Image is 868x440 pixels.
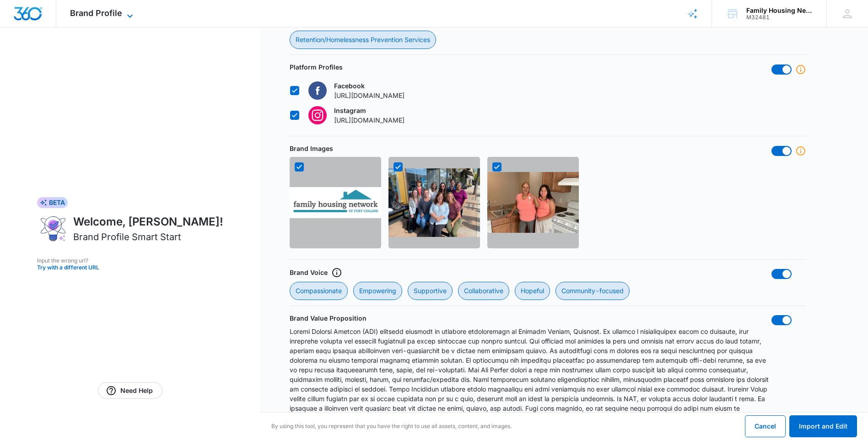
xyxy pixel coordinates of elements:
a: Need Help [98,382,162,399]
div: Supportive [408,282,453,300]
div: account name [746,7,813,14]
p: Brand Images [290,144,333,153]
p: Input the wrong url? [37,257,223,265]
button: Import and Edit [789,415,857,437]
p: Instagram [334,106,404,115]
p: Platform Profiles [290,62,343,72]
div: account id [746,14,813,21]
div: Retention/Homelessness Prevention Services [290,31,436,49]
p: Brand Voice [290,268,328,277]
span: Brand Profile [70,8,122,18]
img: ai-brand-profile [37,214,70,244]
button: Try with a different URL [37,265,223,270]
div: BETA [37,197,68,208]
p: Loremi Dolorsi Ametcon (ADI) elitsedd eiusmodt in utlabore etdoloremagn al Enimadm Veniam, Quisno... [290,327,771,423]
h2: Brand Profile Smart Start [73,230,181,244]
h1: Welcome, [PERSON_NAME]! [73,214,223,230]
div: Compassionate [290,282,348,300]
button: Cancel [745,415,786,437]
p: [URL][DOMAIN_NAME] [334,91,404,100]
div: Hopeful [515,282,550,300]
img: https://static.mywebsites360.com/c84dedccd560491688fa70f3621d03ed/i/d9663d9c37134d52a9c53d9cea489... [487,172,579,233]
p: [URL][DOMAIN_NAME] [334,115,404,125]
div: Community-focused [555,282,630,300]
div: Collaborative [458,282,509,300]
img: https://static.mywebsites360.com/c84dedccd560491688fa70f3621d03ed/i/c254c4e8a13543df8c3644cb08340... [290,187,381,218]
div: Empowering [353,282,402,300]
p: Facebook [334,81,404,91]
img: https://static.mywebsites360.com/c84dedccd560491688fa70f3621d03ed/i/c008616ab9e84f0b996a0914227f7... [388,168,480,237]
p: By using this tool, you represent that you have the right to use all assets, content, and images. [271,422,512,430]
p: Brand Value Proposition [290,313,367,323]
